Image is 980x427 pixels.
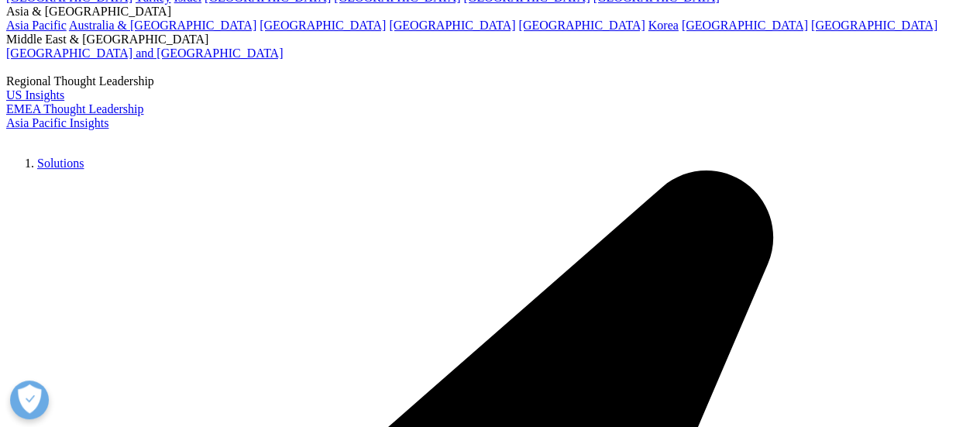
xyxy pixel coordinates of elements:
[260,19,386,32] a: [GEOGRAPHIC_DATA]
[6,116,108,129] a: Asia Pacific Insights
[69,19,256,32] a: Australia & [GEOGRAPHIC_DATA]
[811,19,937,32] a: [GEOGRAPHIC_DATA]
[10,381,49,419] button: Open Preferences
[6,19,67,32] a: Asia Pacific
[6,102,143,115] a: EMEA Thought Leadership
[6,74,974,88] div: Regional Thought Leadership
[37,157,84,170] a: Solutions
[389,19,515,32] a: [GEOGRAPHIC_DATA]
[682,19,808,32] a: [GEOGRAPHIC_DATA]
[518,19,645,32] a: [GEOGRAPHIC_DATA]
[6,46,283,60] a: [GEOGRAPHIC_DATA] and [GEOGRAPHIC_DATA]
[6,33,974,46] div: Middle East & [GEOGRAPHIC_DATA]
[648,19,679,32] a: Korea
[6,5,974,19] div: Asia & [GEOGRAPHIC_DATA]
[6,88,64,102] a: US Insights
